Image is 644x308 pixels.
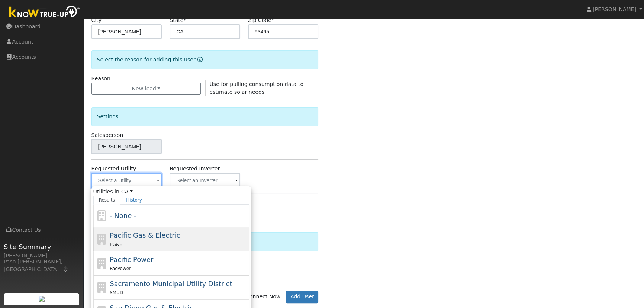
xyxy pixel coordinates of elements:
a: History [120,196,148,205]
span: Required [183,17,186,23]
span: - None - [110,212,136,219]
span: Site Summary [4,242,80,252]
span: [PERSON_NAME] [593,6,636,12]
a: Reason for new user [196,57,203,62]
span: Pacific Power [110,256,153,263]
div: Paso [PERSON_NAME], [GEOGRAPHIC_DATA] [4,258,80,273]
span: SMUD [110,290,123,295]
label: Reason [91,75,110,83]
label: Salesperson [91,131,123,139]
span: Sacramento Municipal Utility District [110,280,232,288]
input: Select a User [91,139,162,154]
label: City [91,16,102,24]
img: Know True-Up [6,4,84,21]
div: Select the reason for adding this user [91,50,319,69]
a: Results [93,196,121,205]
label: State [170,16,186,24]
button: Add User [286,291,318,303]
span: Use for pulling consumption data to estimate solar needs [209,81,303,95]
label: Requested Utility [91,165,136,173]
span: Pacific Gas & Electric [110,231,180,239]
span: Utilities in [93,188,249,196]
img: retrieve [39,296,45,302]
label: Requested Inverter [170,165,220,173]
a: Map [62,266,69,272]
label: Zip Code [248,16,274,24]
label: Connect Now [239,293,280,301]
a: CA [121,188,133,196]
span: Required [271,17,274,23]
button: New lead [91,83,201,95]
input: Select an Inverter [170,173,240,188]
div: Settings [91,107,319,126]
span: PacPower [110,266,131,271]
span: PG&E [110,242,122,247]
div: [PERSON_NAME] [4,252,80,260]
input: Select a Utility [91,173,162,188]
